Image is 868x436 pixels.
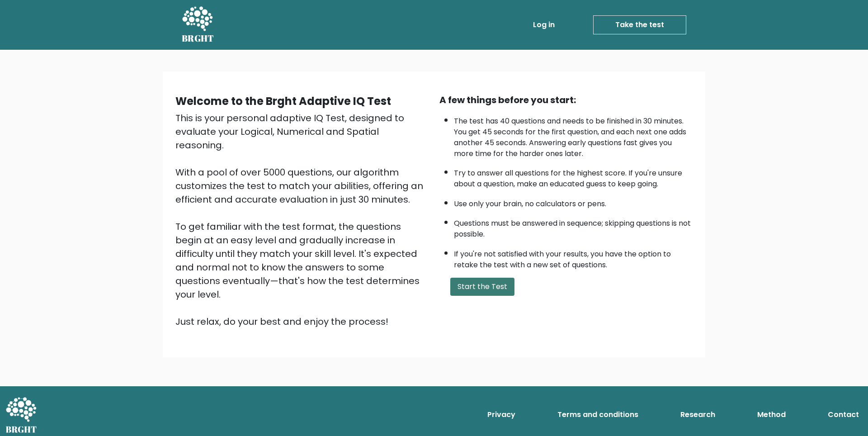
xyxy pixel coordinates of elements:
[677,406,719,424] a: Research
[175,94,391,109] b: Welcome to the Brght Adaptive IQ Test
[824,406,863,424] a: Contact
[454,194,693,209] li: Use only your brain, no calculators or pens.
[454,244,693,270] li: If you're not satisfied with your results, you have the option to retake the test with a new set ...
[182,33,214,44] h5: BRGHT
[454,213,693,240] li: Questions must be answered in sequence; skipping questions is not possible.
[554,406,642,424] a: Terms and conditions
[182,4,214,46] a: BRGHT
[450,278,514,296] button: Start the Test
[484,406,519,424] a: Privacy
[593,15,686,34] a: Take the test
[754,406,789,424] a: Method
[439,93,693,107] div: A few things before you start:
[175,111,429,328] div: This is your personal adaptive IQ Test, designed to evaluate your Logical, Numerical and Spatial ...
[454,163,693,190] li: Try to answer all questions for the highest score. If you're unsure about a question, make an edu...
[529,16,558,34] a: Log in
[454,111,693,159] li: The test has 40 questions and needs to be finished in 30 minutes. You get 45 seconds for the firs...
